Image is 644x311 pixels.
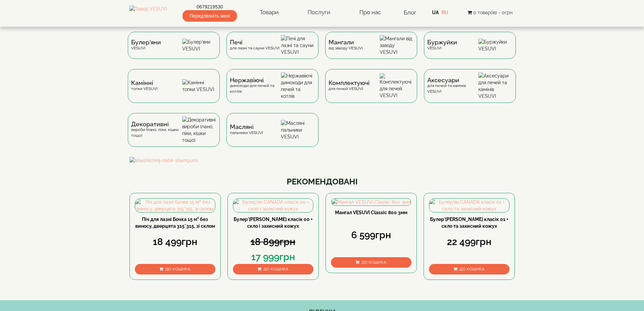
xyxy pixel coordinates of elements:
div: 18 499грн [135,235,215,249]
a: Товари [253,5,285,20]
img: Буржуйки VESUVI [478,39,512,52]
span: Камінні [131,80,158,86]
span: Булер'яни [131,40,161,45]
div: 17 999грн [233,250,313,264]
span: Мангали [329,40,363,45]
img: Завод VESUVI [129,5,167,20]
a: Комплектуючідля печей VESUVI Комплектуючі для печей VESUVI [322,69,421,113]
img: Мангали від заводу VESUVI [380,35,414,55]
span: 0 товар(ів) - 0грн [473,10,512,15]
button: До кошика [135,264,215,274]
span: До кошика [165,267,190,271]
a: Масляніпальники VESUVI Масляні пальники VESUVI [223,113,322,157]
a: Каміннітопки VESUVI Камінні топки VESUVI [124,69,223,113]
span: Передзвоніть мені [183,10,237,22]
div: для печей VESUVI [329,80,369,91]
img: Декоративні вироби (пано, піки, кішки тощо) [182,116,216,143]
a: Послуги [301,5,337,20]
img: Булер'ян CANADA класік 01 + скло та захисний кожух [429,199,509,212]
span: Буржуйки [427,40,457,45]
img: Булер'ян CANADA класік 00 + скло і захисний кожух [233,199,313,212]
div: димоходи для печей та котлів [230,77,281,94]
img: Масляні пальники VESUVI [281,120,315,140]
span: Декоративні [131,121,182,127]
button: До кошика [331,257,411,268]
div: топки VESUVI [131,80,158,91]
span: Аксесуари [427,77,478,83]
a: БуржуйкиVESUVI Буржуйки VESUVI [421,32,519,69]
img: Аксесуари для печей та камінів VESUVI [478,72,512,99]
span: До кошика [459,267,484,271]
div: 18 899грн [233,235,313,249]
span: До кошика [263,267,288,271]
img: Комплектуючі для печей VESUVI [380,73,414,99]
a: Про нас [353,5,388,20]
img: Печі для лазні та сауни VESUVI [281,35,315,55]
div: 6 599грн [331,228,411,242]
img: Мангал VESUVI Classic 800 3мм [332,199,411,205]
span: До кошика [361,260,386,265]
img: Нержавіючі димоходи для печей та котлів [281,72,315,99]
div: для лазні та сауни VESUVI [230,40,280,51]
a: Нержавіючідимоходи для печей та котлів Нержавіючі димоходи для печей та котлів [223,69,322,113]
a: Піч для лазні Бочка 15 м³ без виносу, дверцята 315*315, зі склом [135,217,215,229]
div: пальники VESUVI [230,124,263,135]
a: Блог [404,9,416,16]
span: Масляні [230,124,263,130]
button: До кошика [233,264,313,274]
button: 0 товар(ів) - 0грн [466,9,515,16]
img: Піч для лазні Бочка 15 м³ без виносу, дверцята 315*315, зі склом [135,199,215,212]
a: Булер'[PERSON_NAME] класік 00 + скло і захисний кожух [234,217,313,229]
img: shashlichnij-nabir-shampuriv [129,157,515,164]
button: До кошика [429,264,509,274]
img: Булер'яни VESUVI [182,39,216,52]
div: вироби (пано, піки, кішки тощо) [131,121,182,138]
a: UA [432,10,439,15]
span: Комплектуючі [329,80,369,86]
a: RU [442,10,448,15]
a: Булер'яниVESUVI Булер'яни VESUVI [124,32,223,69]
div: 22 499грн [429,235,509,249]
a: Печідля лазні та сауни VESUVI Печі для лазні та сауни VESUVI [223,32,322,69]
div: VESUVI [131,40,161,51]
a: Мангаливід заводу VESUVI Мангали від заводу VESUVI [322,32,421,69]
div: VESUVI [427,40,457,51]
a: Мангал VESUVI Classic 800 3мм [335,210,407,215]
div: від заводу VESUVI [329,40,363,51]
img: Камінні топки VESUVI [182,79,216,93]
span: Нержавіючі [230,77,281,83]
a: 0679219530 [183,3,237,10]
div: для печей та камінів VESUVI [427,77,478,94]
span: Печі [230,40,280,45]
a: Булер'[PERSON_NAME] класік 01 + скло та захисний кожух [430,217,508,229]
a: Декоративнівироби (пано, піки, кішки тощо) Декоративні вироби (пано, піки, кішки тощо) [124,113,223,157]
a: Аксесуаридля печей та камінів VESUVI Аксесуари для печей та камінів VESUVI [421,69,519,113]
